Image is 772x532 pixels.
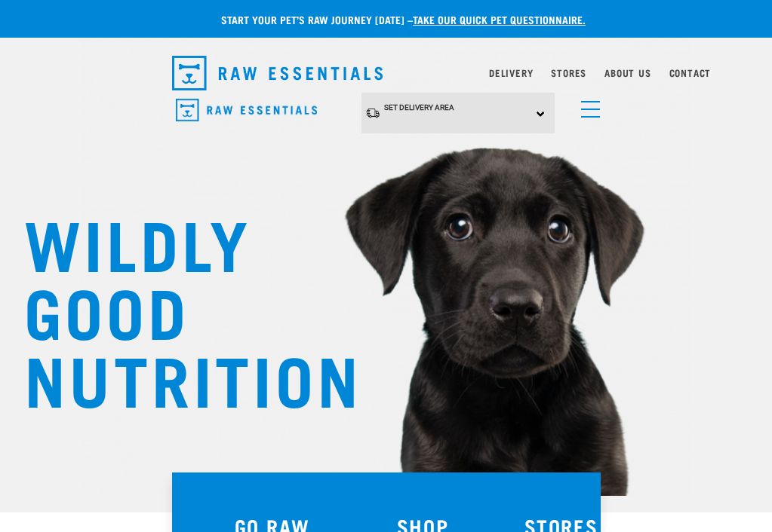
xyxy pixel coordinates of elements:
[24,207,326,411] h1: WILDLY GOOD NUTRITION
[551,70,586,75] a: Stores
[669,70,712,75] a: Contact
[172,56,383,90] img: Raw Essentials Logo
[384,103,454,112] span: Set Delivery Area
[176,99,317,122] img: Raw Essentials Logo
[489,70,533,75] a: Delivery
[574,92,601,119] a: menu
[604,70,651,75] a: About Us
[160,50,613,96] nav: dropdown navigation
[413,17,586,22] a: take our quick pet questionnaire.
[365,107,380,119] img: van-moving.png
